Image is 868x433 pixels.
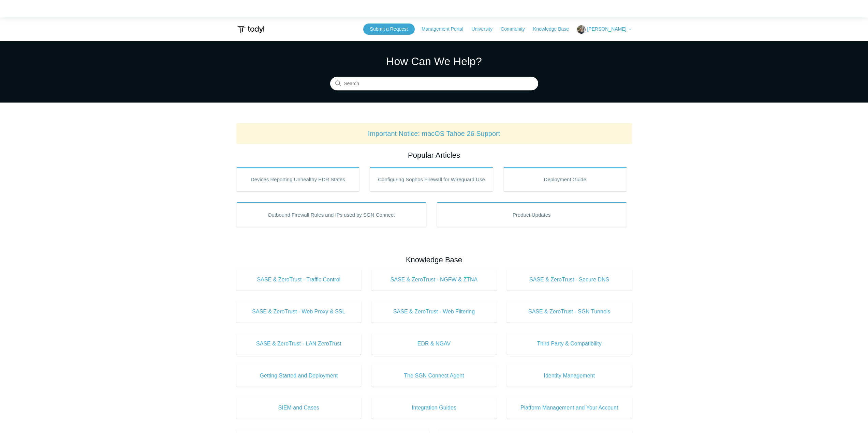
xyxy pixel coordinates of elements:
a: Submit a Request [363,24,415,35]
a: Outbound Firewall Rules and IPs used by SGN Connect [236,202,427,227]
a: SASE & ZeroTrust - Web Filtering [371,301,497,323]
span: SASE & ZeroTrust - LAN ZeroTrust [247,340,351,348]
span: SASE & ZeroTrust - Web Filtering [382,308,486,316]
span: [PERSON_NAME] [587,26,626,32]
span: SASE & ZeroTrust - Web Proxy & SSL [247,308,351,316]
span: Third Party & Compatibility [517,340,622,348]
a: SIEM and Cases [236,397,362,419]
h2: Popular Articles [236,150,632,161]
span: Platform Management and Your Account [517,404,622,412]
a: SASE & ZeroTrust - Traffic Control [236,269,362,291]
img: Todyl Support Center Help Center home page [236,23,265,36]
span: Integration Guides [382,404,486,412]
a: Knowledge Base [533,26,576,33]
a: Configuring Sophos Firewall for Wireguard Use [370,167,493,191]
span: Getting Started and Deployment [247,372,351,380]
a: Getting Started and Deployment [236,365,362,387]
a: The SGN Connect Agent [371,365,497,387]
a: University [471,26,499,33]
span: SASE & ZeroTrust - Secure DNS [517,276,622,284]
a: Integration Guides [371,397,497,419]
a: Product Updates [437,202,627,227]
a: Community [501,26,532,33]
a: Devices Reporting Unhealthy EDR States [236,167,360,191]
a: Deployment Guide [503,167,627,191]
h1: How Can We Help? [330,53,538,69]
span: Identity Management [517,372,622,380]
a: Important Notice: macOS Tahoe 26 Support [368,130,500,137]
a: SASE & ZeroTrust - SGN Tunnels [507,301,632,323]
a: SASE & ZeroTrust - Secure DNS [507,269,632,291]
a: SASE & ZeroTrust - LAN ZeroTrust [236,333,362,355]
input: Search [330,77,538,91]
span: SASE & ZeroTrust - Traffic Control [247,276,351,284]
span: EDR & NGAV [382,340,486,348]
a: Third Party & Compatibility [507,333,632,355]
span: SIEM and Cases [247,404,351,412]
a: Identity Management [507,365,632,387]
a: Platform Management and Your Account [507,397,632,419]
h2: Knowledge Base [236,254,632,265]
a: EDR & NGAV [371,333,497,355]
span: The SGN Connect Agent [382,372,486,380]
a: Management Portal [422,26,470,33]
span: SASE & ZeroTrust - SGN Tunnels [517,308,622,316]
a: SASE & ZeroTrust - Web Proxy & SSL [236,301,362,323]
a: SASE & ZeroTrust - NGFW & ZTNA [371,269,497,291]
button: [PERSON_NAME] [577,25,632,34]
span: SASE & ZeroTrust - NGFW & ZTNA [382,276,486,284]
